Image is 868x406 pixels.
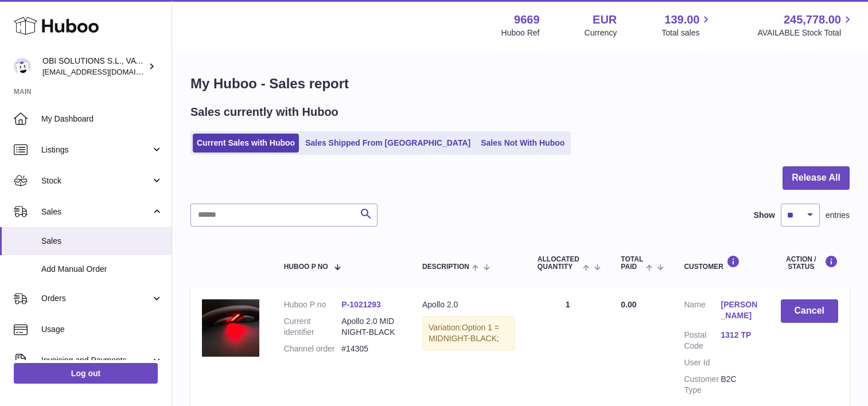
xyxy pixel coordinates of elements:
[284,299,342,310] dt: Huboo P no
[781,299,838,323] button: Cancel
[284,263,328,271] span: Huboo P no
[341,300,381,309] a: P-1021293
[661,12,713,38] a: 139.00 Total sales
[41,206,151,217] span: Sales
[41,355,151,366] span: Invoicing and Payments
[41,324,163,335] span: Usage
[501,28,540,38] div: Huboo Ref
[721,299,757,321] a: [PERSON_NAME]
[538,256,580,271] span: ALLOCATED Quantity
[593,12,617,28] strong: EUR
[754,210,775,221] label: Show
[190,104,338,120] h2: Sales currently with Huboo
[757,12,854,38] a: 245,778.00 AVAILABLE Stock Total
[514,12,540,28] strong: 9669
[826,210,850,221] span: entries
[784,12,841,28] span: 245,778.00
[684,374,721,396] dt: Customer Type
[621,256,643,271] span: Total paid
[664,12,699,28] span: 139.00
[341,343,399,354] dd: #14305
[429,323,499,343] span: Option 1 = MIDNIGHT-BLACK;
[190,75,850,93] h1: My Huboo - Sales report
[684,357,721,368] dt: User Id
[783,166,850,190] button: Release All
[422,316,515,350] div: Variation:
[41,145,151,155] span: Listings
[721,330,757,341] a: 1312 TP
[684,255,757,271] div: Customer
[41,293,151,304] span: Orders
[41,264,163,275] span: Add Manual Order
[284,343,342,354] dt: Channel order
[781,255,838,271] div: Action / Status
[193,134,299,153] a: Current Sales with Huboo
[684,299,721,324] dt: Name
[41,236,163,247] span: Sales
[422,263,469,271] span: Description
[422,299,515,310] div: Apollo 2.0
[661,28,713,38] span: Total sales
[284,316,342,338] dt: Current identifier
[757,28,854,38] span: AVAILABLE Stock Total
[14,363,158,384] a: Log out
[477,134,569,153] a: Sales Not With Huboo
[202,299,259,357] img: 96691737388559.jpg
[721,374,757,396] dd: B2C
[684,330,721,352] dt: Postal Code
[341,316,399,338] dd: Apollo 2.0 MIDNIGHT-BLACK
[301,134,474,153] a: Sales Shipped From [GEOGRAPHIC_DATA]
[585,28,617,38] div: Currency
[42,56,146,77] div: OBI SOLUTIONS S.L., VAT: B70911078
[14,58,31,75] img: internalAdmin-9669@internal.huboo.com
[41,114,163,124] span: My Dashboard
[41,175,151,186] span: Stock
[621,300,636,309] span: 0.00
[42,67,169,76] span: [EMAIL_ADDRESS][DOMAIN_NAME]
